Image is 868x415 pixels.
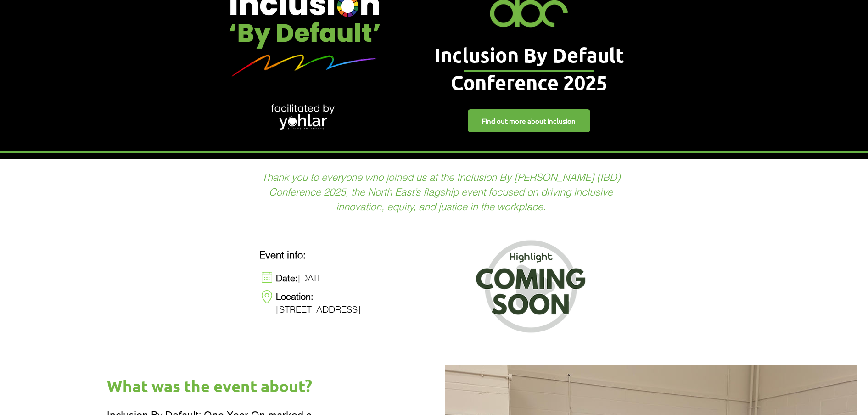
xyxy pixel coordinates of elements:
[262,171,620,213] span: Thank you to everyone who joined us at the Inclusion By [PERSON_NAME] (IBD) Conference 2025, the ...
[470,234,594,341] img: Yohlar IBD Conference (5).png
[276,291,361,315] span: [STREET_ADDRESS]
[276,291,314,302] span: Location:
[468,109,590,132] a: Find out more about inclusion
[276,272,326,284] span: [DATE]
[259,248,306,261] span: Event info:
[276,272,298,284] span: Date:
[107,376,312,396] span: What was the event about?
[434,42,624,95] span: Inclusion By Default Conference 2025
[482,116,576,126] span: Find out more about inclusion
